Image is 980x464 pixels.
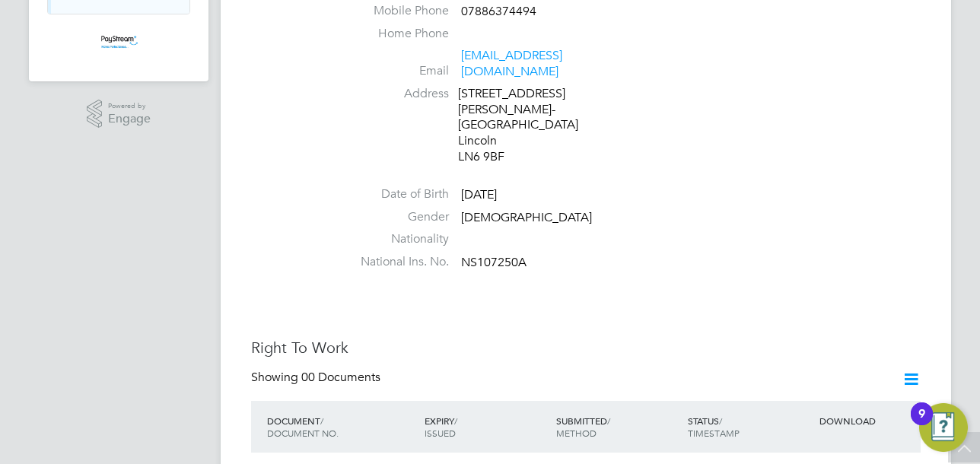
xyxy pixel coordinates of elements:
div: [STREET_ADDRESS] [PERSON_NAME]-[GEOGRAPHIC_DATA] Lincoln LN6 9BF [458,86,603,165]
a: Powered byEngage [87,100,151,129]
img: paystream-logo-retina.png [94,30,145,54]
button: Open Resource Center, 9 new notifications [919,403,968,452]
div: 9 [918,414,925,434]
span: 07886374494 [461,4,536,19]
div: DOCUMENT [263,407,421,447]
div: EXPIRY [421,407,552,447]
a: [EMAIL_ADDRESS][DOMAIN_NAME] [461,48,562,79]
span: DOCUMENT NO. [267,427,339,439]
label: Address [342,86,449,102]
span: ISSUED [425,427,456,439]
label: Date of Birth [342,186,449,202]
span: NS107250A [461,255,527,270]
label: Gender [342,209,449,225]
label: Home Phone [342,26,449,42]
h3: Right To Work [251,338,921,358]
div: STATUS [684,407,816,447]
label: Email [342,63,449,79]
label: Nationality [342,231,449,247]
a: Go to home page [47,30,190,54]
div: Showing [251,370,383,386]
div: DOWNLOAD [816,407,921,434]
span: Powered by [108,100,151,113]
span: Engage [108,113,151,126]
span: / [719,415,722,427]
div: SUBMITTED [552,407,684,447]
label: National Ins. No. [342,254,449,270]
span: / [454,415,457,427]
span: TIMESTAMP [688,427,740,439]
span: [DATE] [461,187,497,202]
span: / [320,415,323,427]
label: Mobile Phone [342,3,449,19]
span: / [607,415,610,427]
span: METHOD [556,427,597,439]
span: [DEMOGRAPHIC_DATA] [461,210,592,225]
span: 00 Documents [301,370,380,385]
